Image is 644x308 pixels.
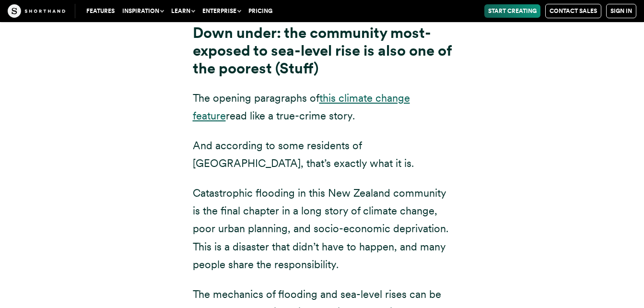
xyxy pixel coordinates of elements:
[193,137,452,173] p: And according to some residents of [GEOGRAPHIC_DATA], that’s exactly what it is.
[118,4,167,18] button: Inspiration
[245,4,276,18] a: Pricing
[193,184,452,274] p: Catastrophic flooding in this New Zealand community is the final chapter in a long story of clima...
[193,24,452,77] strong: Down under: the community most-exposed to sea-level rise is also one of the poorest (Stuff)
[484,4,540,18] a: Start Creating
[8,4,65,18] img: The Craft
[167,4,199,18] button: Learn
[606,4,636,18] a: Sign in
[82,4,118,18] a: Features
[199,4,245,18] button: Enterprise
[193,89,452,125] p: The opening paragraphs of read like a true-crime story.
[545,4,601,18] a: Contact Sales
[193,92,410,122] a: this climate change feature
